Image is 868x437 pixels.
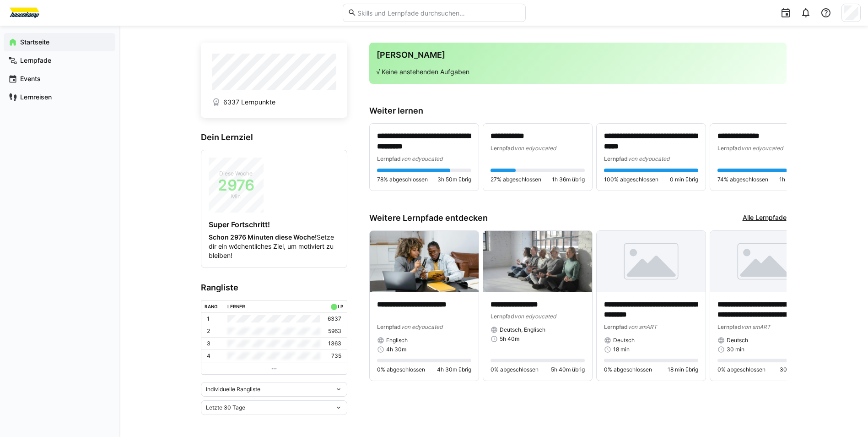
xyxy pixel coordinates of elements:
span: 0% abgeschlossen [377,366,425,373]
span: von smART [628,323,657,330]
span: Letzte 30 Tage [206,404,245,411]
span: 0% abgeschlossen [604,366,652,373]
div: LP [338,304,343,309]
span: 3h 50m übrig [437,176,471,183]
span: Deutsch [613,337,635,344]
p: 2 [207,328,210,335]
span: 30 min [727,346,744,353]
p: 1 [207,315,210,322]
a: Alle Lernpfade [743,213,787,223]
span: Lernpfad [717,323,741,330]
span: Lernpfad [717,145,741,152]
h3: Weiter lernen [369,106,787,116]
img: image [710,231,819,292]
span: von edyoucated [628,155,669,162]
div: Lerner [227,304,245,309]
span: Individuelle Rangliste [206,386,260,393]
span: von smART [741,323,771,330]
span: 1h 36m übrig [552,176,585,183]
span: von edyoucated [401,155,442,162]
p: Setze dir ein wöchentliches Ziel, um motiviert zu bleiben! [209,233,340,260]
span: Lernpfad [491,145,514,152]
span: 4h 30m übrig [437,366,471,373]
span: Lernpfad [604,323,628,330]
h3: Dein Lernziel [201,132,347,142]
p: √ Keine anstehenden Aufgaben [377,67,779,76]
h3: [PERSON_NAME] [377,50,779,60]
p: 4 [207,352,210,360]
strong: Schon 2976 Minuten diese Woche! [209,233,317,241]
span: 74% abgeschlossen [717,176,768,183]
input: Skills und Lernpfade durchsuchen… [356,9,520,17]
img: image [483,231,592,292]
h3: Weitere Lernpfade entdecken [369,213,488,223]
img: image [597,231,706,292]
span: 4h 30m [386,346,406,353]
span: Lernpfad [491,313,514,320]
span: von edyoucated [514,145,556,152]
span: 5h 40m übrig [551,366,585,373]
span: 0% abgeschlossen [491,366,539,373]
span: 1h 29m übrig [779,176,812,183]
span: 0 min übrig [670,176,698,183]
span: von edyoucated [401,323,442,330]
span: Lernpfad [377,323,401,330]
span: 0% abgeschlossen [717,366,766,373]
span: Deutsch, Englisch [500,326,545,333]
h3: Rangliste [201,283,347,293]
span: 18 min übrig [668,366,698,373]
p: 3 [207,340,210,347]
div: Rang [205,304,218,309]
span: 78% abgeschlossen [377,176,428,183]
span: 100% abgeschlossen [604,176,658,183]
span: 30 min übrig [780,366,812,373]
span: 6337 Lernpunkte [223,98,275,107]
span: von edyoucated [741,145,783,152]
span: Englisch [386,337,408,344]
span: von edyoucated [514,313,556,320]
p: 6337 [328,315,341,322]
p: 735 [331,352,341,360]
span: Deutsch [727,337,748,344]
p: 5963 [328,328,341,335]
p: 1363 [328,340,341,347]
span: Lernpfad [377,155,401,162]
img: image [370,231,479,292]
span: 5h 40m [500,335,519,343]
span: Lernpfad [604,155,628,162]
span: 27% abgeschlossen [491,176,541,183]
span: 18 min [613,346,630,353]
h4: Super Fortschritt! [209,220,340,229]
